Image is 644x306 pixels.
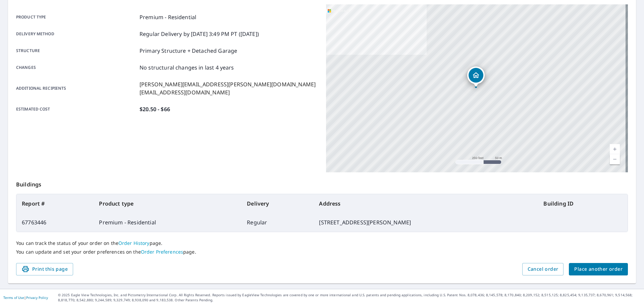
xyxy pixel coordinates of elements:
[241,194,314,213] th: Delivery
[141,249,183,255] a: Order Preferences
[118,240,150,246] a: Order History
[528,265,558,273] span: Cancel order
[140,105,170,113] p: $20.50 - $66
[610,154,620,164] a: Current Level 17, Zoom Out
[140,80,316,88] p: [PERSON_NAME][EMAIL_ADDRESS][PERSON_NAME][DOMAIN_NAME]
[3,295,24,300] a: Terms of Use
[16,249,628,255] p: You can update and set your order preferences on the page.
[140,30,259,38] p: Regular Delivery by [DATE] 3:49 PM PT ([DATE])
[16,80,137,96] p: Additional recipients
[16,263,73,275] button: Print this page
[94,194,241,213] th: Product type
[241,213,314,232] td: Regular
[140,88,316,96] p: [EMAIL_ADDRESS][DOMAIN_NAME]
[314,194,538,213] th: Address
[610,144,620,154] a: Current Level 17, Zoom In
[16,63,137,72] p: Changes
[3,296,48,300] p: |
[16,13,137,21] p: Product type
[314,213,538,232] td: [STREET_ADDRESS][PERSON_NAME]
[140,13,196,21] p: Premium - Residential
[16,105,137,113] p: Estimated cost
[16,47,137,55] p: Structure
[16,213,94,232] td: 67763446
[16,240,628,246] p: You can track the status of your order on the page.
[574,265,623,273] span: Place another order
[522,263,564,275] button: Cancel order
[569,263,628,275] button: Place another order
[16,172,628,194] p: Buildings
[467,67,485,87] div: Dropped pin, building 1, Residential property, 1510 Sprigler Ct New Albany, IN 47150
[16,30,137,38] p: Delivery method
[538,194,628,213] th: Building ID
[140,47,237,55] p: Primary Structure + Detached Garage
[140,63,234,72] p: No structural changes in last 4 years
[94,213,241,232] td: Premium - Residential
[58,293,641,303] p: © 2025 Eagle View Technologies, Inc. and Pictometry International Corp. All Rights Reserved. Repo...
[21,265,68,273] span: Print this page
[16,194,94,213] th: Report #
[26,295,48,300] a: Privacy Policy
